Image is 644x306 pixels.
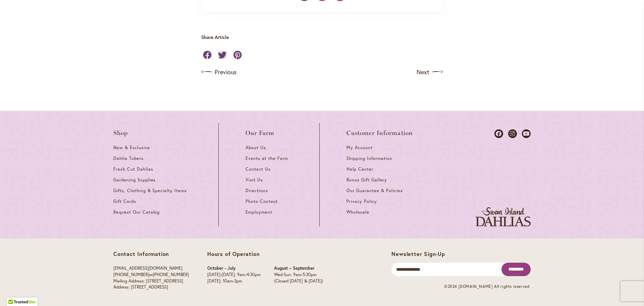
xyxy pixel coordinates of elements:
[207,278,261,285] p: [DATE]: 10am-3pm
[274,272,323,278] p: Wed-Sun: 9am-5:30pm
[246,130,274,136] span: Our Farm
[508,129,517,138] a: Dahlias on Instagram
[113,209,160,215] span: Request Our Catalog
[113,177,156,183] span: Gardening Supplies
[113,166,153,172] span: Fresh Cut Dahlias
[113,265,182,271] a: [EMAIL_ADDRESS][DOMAIN_NAME]
[218,51,227,59] a: Share on Twitter
[246,177,263,183] span: Visit Us
[246,166,271,172] span: Contact Us
[246,156,288,161] span: Events at the Farm
[346,130,413,136] span: Customer Information
[346,145,373,150] span: My Account
[207,265,261,272] p: October - July
[417,67,443,77] a: Next
[113,199,136,204] span: Gift Cards
[246,199,278,204] span: Photo Contest
[346,199,377,204] span: Privacy Policy
[113,156,144,161] span: Dahlia Tubers
[153,272,189,277] a: [PHONE_NUMBER]
[246,188,268,193] span: Directions
[113,272,149,277] a: [PHONE_NUMBER]
[346,177,387,183] span: Bonus Gift Gallery
[346,166,373,172] span: Help Center
[113,145,150,150] span: New & Exclusive
[432,67,443,77] img: arrow icon
[113,251,189,257] p: Contact Information
[233,51,242,59] a: Share on Pinterest
[113,188,187,193] span: Gifts, Clothing & Specialty Items
[391,250,445,257] span: Newsletter Sign-Up
[346,209,369,215] span: Wholesale
[246,145,266,150] span: About Us
[113,130,128,136] span: Shop
[201,34,238,41] p: Share Article
[346,156,392,161] span: Shipping Information
[207,272,261,278] p: [DATE]-[DATE]: 9am-4:30pm
[203,51,212,59] a: Share on Facebook
[522,129,531,138] a: Dahlias on Youtube
[274,265,323,272] p: August – September
[207,251,323,257] p: Hours of Operation
[246,209,272,215] span: Employment
[274,278,323,285] p: (Closed [DATE] & [DATE])
[113,265,189,290] p: or Mailing Address: [STREET_ADDRESS] Address: [STREET_ADDRESS]
[201,67,236,77] a: Previous
[201,67,212,77] img: arrow icon
[346,188,402,193] span: Our Guarantee & Policies
[494,129,503,138] a: Dahlias on Facebook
